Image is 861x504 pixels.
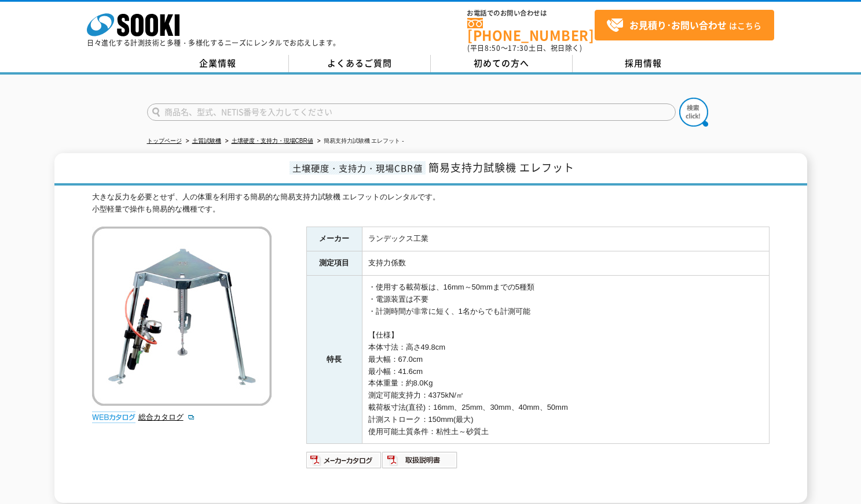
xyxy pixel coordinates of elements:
[485,43,501,53] span: 8:50
[92,227,272,406] img: 簡易支持力試験機 エレフット -
[92,412,135,423] img: webカタログ
[232,138,313,144] a: 土壌硬度・支持力・現場CBR値
[606,17,761,34] span: はこちら
[147,55,289,72] a: 企業情報
[362,227,769,251] td: ランデックス工業
[306,459,382,468] a: メーカーカタログ
[431,55,573,72] a: 初めての方へ
[362,276,769,444] td: ・使用する載荷板は、16mm～50mmまでの5種類 ・電源装置は不要 ・計測時間が非常に短く、1名からでも計測可能 【仕様】 本体寸法：高さ49.8cm 最大幅：67.0cm 最小幅：41.6c...
[315,135,404,147] li: 簡易支持力試験機 エレフット -
[508,43,529,53] span: 17:30
[290,161,426,175] span: 土壌硬度・支持力・現場CBR値
[573,55,715,72] a: 採用情報
[474,57,529,69] span: 初めての方へ
[306,451,382,469] img: メーカーカタログ
[679,98,708,127] img: btn_search.png
[306,276,362,444] th: 特長
[289,55,431,72] a: よくあるご質問
[306,251,362,276] th: 測定項目
[92,191,770,216] div: 大きな反力を必要とせず、人の体重を利用する簡易的な簡易支持力試験機 エレフットのレンタルです。 小型軽量で操作も簡易的な機種です。
[147,138,182,144] a: トップページ
[595,10,774,40] a: お見積り･お問い合わせはこちら
[306,227,362,251] th: メーカー
[629,18,727,32] strong: お見積り･お問い合わせ
[138,413,195,421] a: 総合カタログ
[87,39,340,46] p: 日々進化する計測技術と多種・多様化するニーズにレンタルでお応えします。
[428,160,574,175] span: 簡易支持力試験機 エレフット
[382,459,458,468] a: 取扱説明書
[467,43,582,53] span: (平日 ～ 土日、祝日除く)
[192,138,221,144] a: 土質試験機
[147,103,676,121] input: 商品名、型式、NETIS番号を入力してください
[467,18,595,42] a: [PHONE_NUMBER]
[467,10,595,17] span: お電話でのお問い合わせは
[362,251,769,276] td: 支持力係数
[382,451,458,469] img: 取扱説明書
